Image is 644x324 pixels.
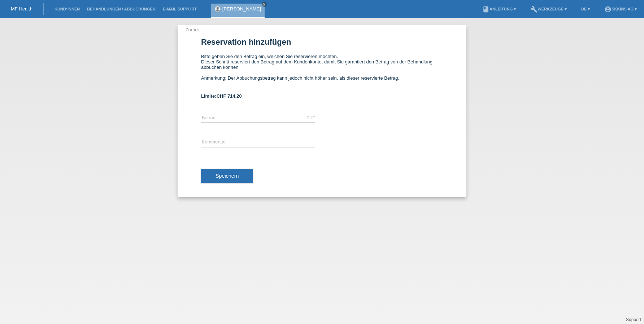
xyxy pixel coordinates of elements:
i: account_circle [604,6,612,13]
span: Speichern [216,173,239,179]
div: CHF [306,116,315,120]
button: Speichern [201,169,253,183]
i: build [530,6,538,13]
a: account_circleSKKINS AG ▾ [601,7,640,11]
i: book [482,6,489,13]
a: bookAnleitung ▾ [479,7,519,11]
i: close [262,3,266,6]
a: DE ▾ [578,7,593,11]
a: E-Mail Support [159,7,200,11]
b: Limite: [201,93,242,99]
a: close [262,2,267,7]
a: buildWerkzeuge ▾ [527,7,570,11]
div: Bitte geben Sie den Betrag ein, welchen Sie reservieren möchten. Dieser Schritt reserviert den Be... [201,54,443,86]
a: Kund*innen [51,7,83,11]
a: MF Health [11,6,32,12]
a: [PERSON_NAME] [222,6,261,12]
a: Support [626,317,641,322]
a: ← Zurück [179,27,200,32]
a: Behandlungen / Abbuchungen [83,7,159,11]
span: CHF 714.20 [217,93,242,99]
h1: Reservation hinzufügen [201,37,443,46]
